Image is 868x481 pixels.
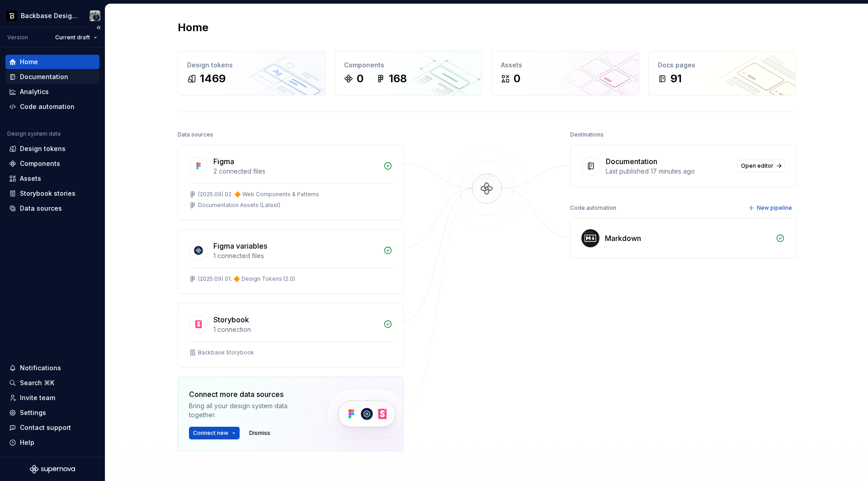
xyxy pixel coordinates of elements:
div: Data sources [20,204,62,213]
a: Assets [5,171,99,186]
a: Docs pages91 [648,51,796,95]
a: Storybook stories [5,186,99,201]
span: Current draft [55,34,90,41]
div: 0 [514,71,520,86]
a: Code automation [5,99,99,114]
button: Help [5,435,99,450]
a: Documentation [5,70,99,84]
button: Notifications [5,361,99,375]
div: Help [20,438,34,447]
div: Assets [20,174,41,183]
button: Search ⌘K [5,376,99,390]
div: Figma variables [213,240,267,251]
div: 91 [670,71,682,86]
a: Design tokens1469 [178,51,325,95]
div: Search ⌘K [20,378,54,387]
div: Code automation [20,102,75,111]
button: New pipeline [745,202,796,214]
a: Open editor [737,160,785,172]
div: 1 connection [213,325,378,334]
a: Analytics [5,85,99,99]
a: Assets0 [491,51,639,95]
a: Design tokens [5,141,99,156]
div: Version [7,34,28,41]
div: Backbase Storybook [198,349,254,356]
div: Documentation [20,72,68,81]
div: Storybook stories [20,189,75,198]
div: Contact support [20,423,71,432]
div: Last published 17 minutes ago [606,167,731,176]
div: (2025.09) 01. 🔶 Design Tokens (2.0) [198,275,295,283]
div: Connect more data sources [189,389,311,400]
div: Data sources [178,128,213,141]
a: Components0168 [335,51,482,95]
a: Storybook1 connectionBackbase Storybook [178,303,404,368]
svg: Supernova Logo [30,465,75,474]
div: 168 [389,71,407,86]
div: Components [20,159,60,168]
div: Bring all your design system data together. [189,401,311,420]
button: Connect new [189,427,240,439]
div: 1 connected files [213,251,378,260]
div: Design tokens [187,61,316,70]
div: 2 connected files [213,167,378,176]
div: Notifications [20,363,61,373]
div: Code automation [570,202,616,214]
div: Invite team [20,393,55,402]
a: Figma2 connected files(2025.09) 02. 🔶 Web Components & PatternsDocumentation Assets (Latest) [178,145,404,220]
a: Components [5,156,99,171]
h2: Home [178,20,208,35]
div: Design tokens [20,144,66,153]
div: Markdown [605,233,641,244]
button: Collapse sidebar [92,21,105,34]
img: ef5c8306-425d-487c-96cf-06dd46f3a532.png [6,10,17,21]
a: Data sources [5,201,99,216]
div: Backbase Design System [21,11,79,20]
span: Connect new [193,429,228,437]
a: Figma variables1 connected files(2025.09) 01. 🔶 Design Tokens (2.0) [178,229,404,294]
div: Assets [501,61,630,70]
img: Adam Schwarcz [90,10,100,21]
div: (2025.09) 02. 🔶 Web Components & Patterns [198,191,319,198]
div: Documentation [606,156,657,167]
div: 1469 [200,71,226,86]
div: 0 [357,71,363,86]
span: New pipeline [757,204,792,212]
div: Settings [20,408,46,417]
button: Backbase Design SystemAdam Schwarcz [2,6,103,25]
div: Analytics [20,87,49,96]
div: Destinations [570,128,604,141]
button: Contact support [5,420,99,435]
span: Open editor [741,162,774,170]
a: Home [5,55,99,69]
div: Storybook [213,314,249,325]
div: Figma [213,156,234,167]
span: Dismiss [249,429,270,437]
div: Home [20,57,38,66]
div: Design system data [7,130,61,137]
div: Components [344,61,473,70]
a: Settings [5,406,99,420]
div: Docs pages [658,61,787,70]
div: Documentation Assets (Latest) [198,202,280,209]
button: Dismiss [245,427,274,439]
button: Current draft [51,31,101,44]
a: Invite team [5,391,99,405]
